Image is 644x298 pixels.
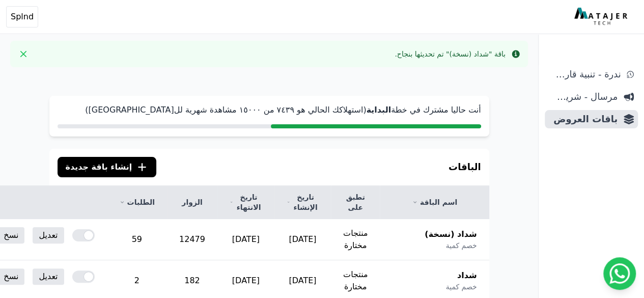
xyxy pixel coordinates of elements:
p: أنت حاليا مشترك في خطة (استهلاكك الحالي هو ٧٤۳٩ من ١٥۰۰۰ مشاهدة شهرية لل[GEOGRAPHIC_DATA]) [58,104,481,116]
th: تطبق على [331,186,380,219]
span: شداد (نسخة) [425,228,477,240]
th: الزوار [167,186,217,219]
span: Splnd [11,11,34,23]
td: [DATE] [217,219,274,260]
td: 12479 [167,219,217,260]
button: Close [15,46,32,62]
strong: البداية [366,105,390,115]
h3: الباقات [449,160,481,174]
button: Splnd [6,6,38,28]
span: خصم كمية [445,282,477,292]
td: منتجات مختارة [331,219,380,260]
span: خصم كمية [445,240,477,251]
span: باقات العروض [549,112,618,126]
a: تاريخ الانتهاء [230,192,262,212]
span: إنشاء باقة جديدة [66,161,132,173]
span: ندرة - تنبية قارب علي النفاذ [549,67,621,82]
div: باقة "شداد (نسخة)" تم تحديثها بنجاح. [395,49,506,59]
td: [DATE] [274,219,331,260]
a: اسم الباقة [392,197,477,207]
span: مرسال - شريط دعاية [549,90,618,104]
a: تعديل [33,227,64,243]
td: 59 [107,219,167,260]
a: تعديل [33,268,64,285]
img: MatajerTech Logo [574,8,630,26]
button: إنشاء باقة جديدة [58,157,157,177]
a: الطلبات [119,197,155,207]
span: شداد [457,269,477,282]
a: تاريخ الإنشاء [287,192,319,212]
